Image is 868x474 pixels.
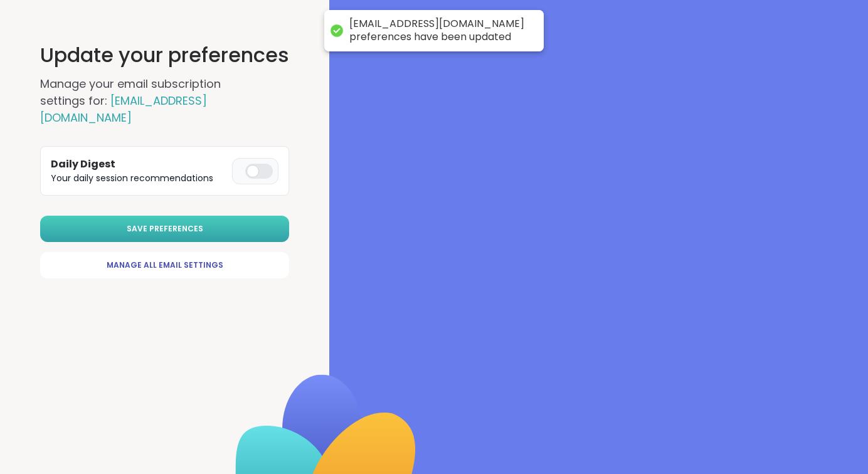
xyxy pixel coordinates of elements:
span: [EMAIL_ADDRESS][DOMAIN_NAME] [40,93,207,125]
a: Manage All Email Settings [40,252,289,278]
h1: Update your preferences [40,40,289,70]
h2: Manage your email subscription settings for: [40,75,266,126]
button: Save Preferences [40,216,289,242]
span: Save Preferences [127,223,203,234]
p: Your daily session recommendations [51,172,227,185]
div: [EMAIL_ADDRESS][DOMAIN_NAME] preferences have been updated [349,18,531,44]
h3: Daily Digest [51,157,227,172]
span: Manage All Email Settings [107,260,223,271]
